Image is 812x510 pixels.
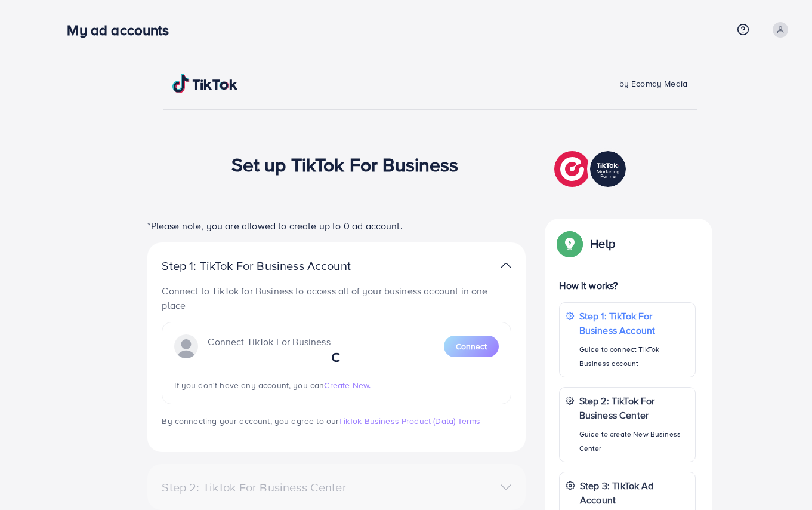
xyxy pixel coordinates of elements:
img: Popup guide [559,233,581,254]
h1: Set up TikTok For Business [231,153,459,176]
p: Guide to connect TikTok Business account [579,342,689,371]
p: How it works? [559,278,695,293]
p: *Please note, you are allowed to create up to 0 ad account. [147,219,526,233]
p: Step 2: TikTok For Business Center [579,394,689,422]
p: Step 3: TikTok Ad Account [580,478,689,507]
p: Step 1: TikTok For Business Account [579,309,689,337]
p: Guide to create New Business Center [579,427,689,456]
p: Step 1: TikTok For Business Account [162,259,388,273]
img: TikTok [172,74,238,93]
img: TikTok partner [501,257,511,274]
img: TikTok partner [554,148,629,190]
span: by Ecomdy Media [619,78,687,90]
h3: My ad accounts [67,21,178,39]
p: Help [590,236,615,251]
